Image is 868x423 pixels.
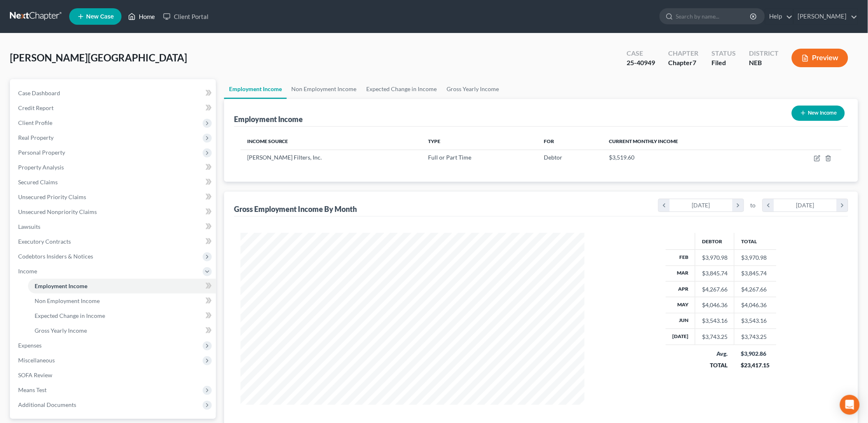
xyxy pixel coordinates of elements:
[18,342,42,349] span: Expenses
[28,279,216,294] a: Employment Income
[666,329,695,345] th: [DATE]
[735,266,777,281] td: $3,845.74
[732,199,744,211] i: chevron_right
[794,9,858,24] a: [PERSON_NAME]
[12,234,216,249] a: Executory Contracts
[12,204,216,219] a: Unsecured Nonpriority Claims
[18,164,64,171] span: Property Analysis
[763,199,774,211] i: chevron_left
[702,254,728,262] div: $3,970.98
[428,138,440,144] span: Type
[735,329,777,345] td: $3,743.25
[749,49,779,58] div: District
[711,49,736,58] div: Status
[627,49,655,58] div: Case
[18,179,58,186] span: Secured Claims
[234,204,357,214] div: Gross Employment Income By Month
[792,49,848,67] button: Preview
[666,266,695,281] th: Mar
[837,199,848,211] i: chevron_right
[12,368,216,383] a: SOFA Review
[28,294,216,308] a: Non Employment Income
[10,52,187,63] span: [PERSON_NAME][GEOGRAPHIC_DATA]
[28,308,216,323] a: Expected Change in Income
[124,9,159,24] a: Home
[12,175,216,190] a: Secured Claims
[86,14,114,20] span: New Case
[751,201,756,209] span: to
[609,154,634,161] span: $3,519.60
[234,114,303,124] div: Employment Income
[18,208,97,215] span: Unsecured Nonpriority Claims
[18,371,52,378] span: SOFA Review
[702,333,728,341] div: $3,743.25
[702,350,728,358] div: Avg.
[247,138,288,144] span: Income Source
[12,86,216,101] a: Case Dashboard
[749,58,779,68] div: NEB
[774,199,837,211] div: [DATE]
[28,323,216,338] a: Gross Yearly Income
[247,154,322,161] span: [PERSON_NAME] Filters, Inc.
[668,49,698,58] div: Chapter
[18,134,54,141] span: Real Property
[544,154,562,161] span: Debtor
[18,119,52,126] span: Client Profile
[668,58,698,68] div: Chapter
[676,9,751,24] input: Search by name...
[18,193,86,200] span: Unsecured Priority Claims
[544,138,554,144] span: For
[840,395,860,415] div: Open Intercom Messenger
[735,250,777,266] td: $3,970.98
[224,79,287,99] a: Employment Income
[702,361,728,369] div: TOTAL
[428,154,471,161] span: Full or Part Time
[627,58,655,68] div: 25-40949
[18,149,65,156] span: Personal Property
[670,199,733,211] div: [DATE]
[659,199,670,211] i: chevron_left
[362,79,442,99] a: Expected Change in Income
[12,101,216,115] a: Credit Report
[666,281,695,297] th: Apr
[442,79,504,99] a: Gross Yearly Income
[18,104,54,111] span: Credit Report
[287,79,362,99] a: Non Employment Income
[693,59,696,66] span: 7
[18,253,93,260] span: Codebtors Insiders & Notices
[741,350,770,358] div: $3,902.86
[18,357,55,364] span: Miscellaneous
[702,269,728,277] div: $3,845.74
[18,238,71,245] span: Executory Contracts
[35,282,87,289] span: Employment Income
[609,138,678,144] span: Current Monthly Income
[18,268,37,275] span: Income
[35,312,105,319] span: Expected Change in Income
[741,361,770,369] div: $23,417.15
[18,401,76,408] span: Additional Documents
[735,233,777,249] th: Total
[12,219,216,234] a: Lawsuits
[735,297,777,313] td: $4,046.36
[765,9,793,24] a: Help
[792,106,845,121] button: New Income
[666,250,695,266] th: Feb
[702,301,728,309] div: $4,046.36
[695,233,735,249] th: Debtor
[35,297,100,304] span: Non Employment Income
[12,190,216,204] a: Unsecured Priority Claims
[12,160,216,175] a: Property Analysis
[159,9,213,24] a: Client Portal
[18,89,60,96] span: Case Dashboard
[735,281,777,297] td: $4,267.66
[18,223,40,230] span: Lawsuits
[702,285,728,294] div: $4,267.66
[35,327,87,334] span: Gross Yearly Income
[666,297,695,313] th: May
[18,386,47,393] span: Means Test
[702,317,728,325] div: $3,543.16
[735,313,777,329] td: $3,543.16
[666,313,695,329] th: Jun
[711,58,736,68] div: Filed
